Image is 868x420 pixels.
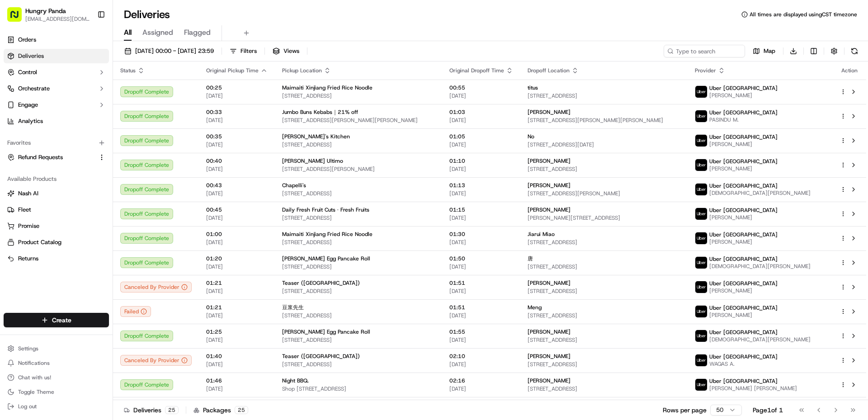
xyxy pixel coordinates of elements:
[449,288,513,295] span: [DATE]
[25,15,90,23] button: [EMAIL_ADDRESS][DOMAIN_NAME]
[18,68,37,76] span: Control
[709,85,778,92] span: Uber [GEOGRAPHIC_DATA]
[709,238,778,245] span: [PERSON_NAME]
[663,406,707,415] p: Rows per page
[282,117,435,124] span: [STREET_ADDRESS][PERSON_NAME][PERSON_NAME]
[282,255,370,262] span: [PERSON_NAME] Egg Pancake Roll
[528,279,571,287] span: [PERSON_NAME]
[4,235,109,250] button: Product Catalog
[282,231,373,238] span: Maimaiti Xinjiang Fried Rice Noodle
[528,206,571,213] span: [PERSON_NAME]
[226,45,261,57] button: Filters
[709,311,778,319] span: [PERSON_NAME]
[282,206,369,213] span: Daily Fresh Fruit Cuts · Fresh Fruits
[282,239,435,246] span: [STREET_ADDRESS]
[120,45,218,57] button: [DATE] 00:00 - [DATE] 23:59
[165,406,179,414] div: 25
[449,328,513,335] span: 01:55
[709,378,778,385] span: Uber [GEOGRAPHIC_DATA]
[4,98,109,112] button: Engage
[282,336,435,344] span: [STREET_ADDRESS]
[709,182,778,189] span: Uber [GEOGRAPHIC_DATA]
[206,279,268,287] span: 01:21
[4,81,109,96] button: Orchestrate
[709,116,778,123] span: PASINDU M.
[206,190,268,197] span: [DATE]
[206,263,268,270] span: [DATE]
[449,336,513,344] span: [DATE]
[709,385,797,392] span: [PERSON_NAME] [PERSON_NAME]
[120,282,192,293] button: Canceled By Provider
[18,117,43,125] span: Analytics
[528,336,680,344] span: [STREET_ADDRESS]
[753,406,783,415] div: Page 1 of 1
[528,263,680,270] span: [STREET_ADDRESS]
[124,7,170,22] h1: Deliveries
[206,157,268,165] span: 00:40
[282,182,306,189] span: Chapelli's
[206,182,268,189] span: 00:43
[449,385,513,392] span: [DATE]
[449,92,513,99] span: [DATE]
[449,165,513,173] span: [DATE]
[206,361,268,368] span: [DATE]
[282,141,435,148] span: [STREET_ADDRESS]
[142,27,173,38] span: Assigned
[206,239,268,246] span: [DATE]
[449,255,513,262] span: 01:50
[52,316,71,325] span: Create
[25,6,66,15] button: Hungry Panda
[528,92,680,99] span: [STREET_ADDRESS]
[4,114,109,128] a: Analytics
[695,232,707,244] img: uber-new-logo.jpeg
[695,257,707,269] img: uber-new-logo.jpeg
[664,45,745,57] input: Type to search
[848,45,861,57] button: Refresh
[695,86,707,98] img: uber-new-logo.jpeg
[120,306,151,317] div: Failed
[18,52,44,60] span: Deliveries
[709,255,778,263] span: Uber [GEOGRAPHIC_DATA]
[709,336,811,343] span: [DEMOGRAPHIC_DATA][PERSON_NAME]
[7,153,94,161] a: Refund Requests
[695,159,707,171] img: uber-new-logo.jpeg
[840,67,859,74] div: Action
[4,386,109,398] button: Toggle Theme
[193,406,248,415] div: Packages
[750,11,857,18] span: All times are displayed using CST timezone
[528,165,680,173] span: [STREET_ADDRESS]
[282,84,373,91] span: Maimaiti Xinjiang Fried Rice Noodle
[4,150,109,165] button: Refund Requests
[283,47,299,55] span: Views
[206,109,268,116] span: 00:33
[7,238,105,246] a: Product Catalog
[282,304,304,311] span: 豆浆先生
[449,239,513,246] span: [DATE]
[4,203,109,217] button: Fleet
[528,182,571,189] span: [PERSON_NAME]
[282,92,435,99] span: [STREET_ADDRESS]
[206,385,268,392] span: [DATE]
[449,117,513,124] span: [DATE]
[528,67,570,74] span: Dropoff Location
[4,342,109,355] button: Settings
[18,153,63,161] span: Refund Requests
[135,47,214,55] span: [DATE] 00:00 - [DATE] 23:59
[7,206,105,214] a: Fleet
[120,355,192,366] button: Canceled By Provider
[709,133,778,141] span: Uber [GEOGRAPHIC_DATA]
[206,84,268,91] span: 00:25
[4,33,109,47] a: Orders
[764,47,775,55] span: Map
[282,353,360,360] span: Teaser ([GEOGRAPHIC_DATA])
[206,328,268,335] span: 01:25
[709,353,778,360] span: Uber [GEOGRAPHIC_DATA]
[206,206,268,213] span: 00:45
[4,49,109,63] a: Deliveries
[18,359,50,367] span: Notifications
[528,84,538,91] span: titus
[449,279,513,287] span: 01:51
[282,109,358,116] span: Jumbo Buns Kebabs｜21% off
[206,67,259,74] span: Original Pickup Time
